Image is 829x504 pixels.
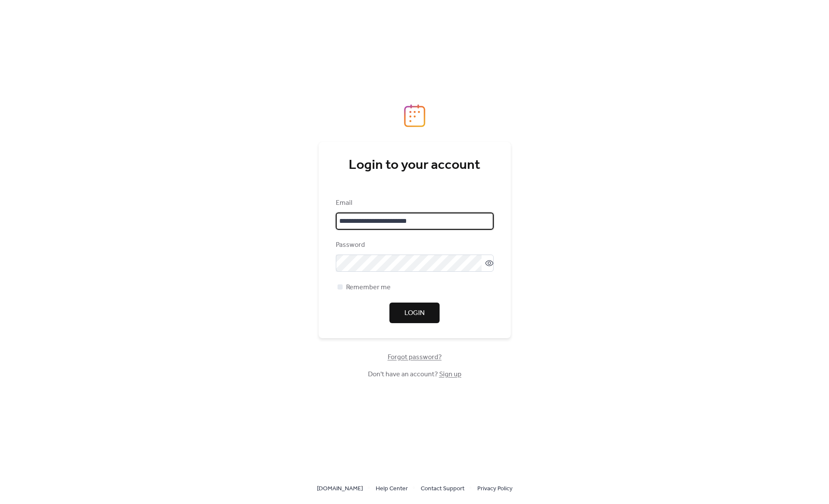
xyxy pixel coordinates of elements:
[317,483,363,494] a: [DOMAIN_NAME]
[317,484,363,494] span: [DOMAIN_NAME]
[477,484,512,494] span: Privacy Policy
[389,303,440,323] button: Login
[388,352,442,363] span: Forgot password?
[376,484,408,494] span: Help Center
[404,308,425,318] span: Login
[368,369,461,380] span: Don't have an account?
[346,282,391,293] span: Remember me
[336,198,492,208] div: Email
[376,483,408,494] a: Help Center
[477,483,512,494] a: Privacy Policy
[439,368,461,381] a: Sign up
[336,157,494,174] div: Login to your account
[421,483,464,494] a: Contact Support
[388,355,442,360] a: Forgot password?
[421,484,464,494] span: Contact Support
[404,104,425,127] img: logo
[336,240,492,250] div: Password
